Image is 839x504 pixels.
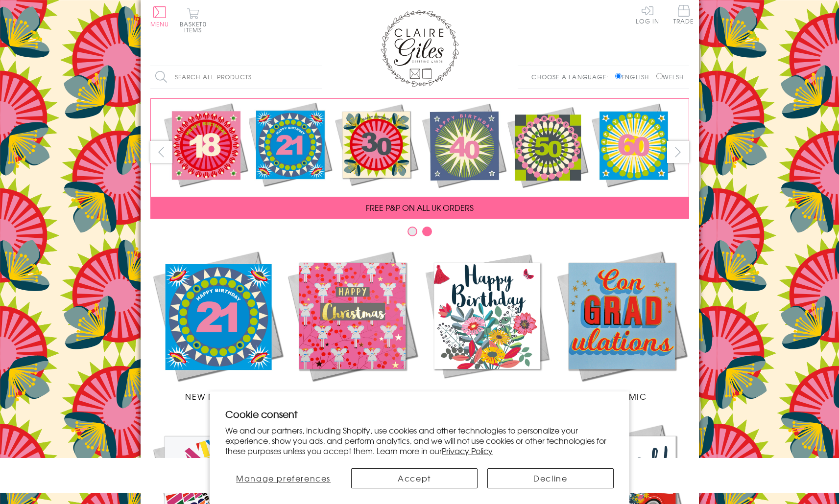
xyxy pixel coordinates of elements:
input: Search [312,66,322,88]
span: Manage preferences [236,472,331,484]
button: Decline [487,468,614,488]
label: Welsh [656,72,684,81]
a: Christmas [285,249,420,402]
button: Menu [150,6,169,27]
span: Academic [597,390,647,402]
button: Carousel Page 2 (Current Slide) [422,227,432,236]
p: Choose a language: [531,72,613,81]
img: Claire Giles Greetings Cards [381,10,459,87]
div: Carousel Pagination [150,226,689,241]
a: Trade [673,5,694,26]
a: Birthdays [420,249,554,402]
button: Accept [351,468,478,488]
h2: Cookie consent [225,407,614,421]
input: English [615,73,622,79]
button: Carousel Page 1 [408,227,417,236]
span: Menu [150,20,169,28]
span: FREE P&P ON ALL UK ORDERS [366,202,474,213]
button: Basket0 items [180,8,207,33]
a: Academic [554,249,689,402]
span: Christmas [327,390,377,402]
span: Birthdays [463,390,510,402]
span: Trade [673,5,694,24]
button: prev [150,141,172,163]
p: We and our partners, including Shopify, use cookies and other technologies to personalize your ex... [225,425,614,456]
span: New Releases [185,390,249,402]
a: Log In [636,5,659,24]
a: New Releases [150,249,285,402]
input: Welsh [656,73,663,79]
a: Privacy Policy [442,445,493,457]
span: 0 items [184,20,207,34]
button: Manage preferences [225,468,341,488]
label: English [615,72,654,81]
button: next [667,141,689,163]
input: Search all products [150,66,322,88]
